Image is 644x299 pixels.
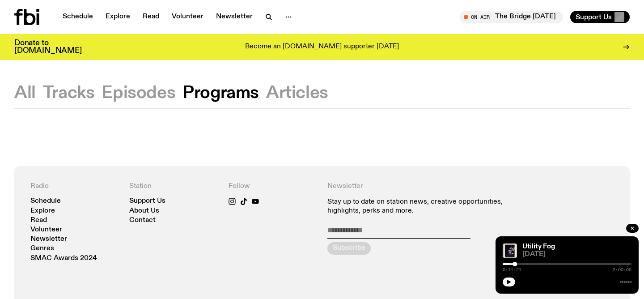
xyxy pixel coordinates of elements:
a: Read [30,217,47,224]
a: Newsletter [30,236,67,243]
button: Episodes [102,85,175,101]
button: Tracks [43,85,95,101]
a: Genres [30,245,54,252]
h3: Donate to [DOMAIN_NAME] [14,39,82,55]
a: Contact [129,217,156,224]
span: Support Us [576,13,612,21]
h4: Radio [30,182,119,191]
h4: Station [129,182,217,191]
h4: Newsletter [327,182,515,191]
a: Volunteer [166,11,209,23]
span: 2:00:00 [613,268,631,272]
a: Explore [100,11,136,23]
button: Subscribe [327,242,371,255]
button: Programs [182,85,259,101]
p: Become an [DOMAIN_NAME] supporter [DATE] [245,43,399,51]
span: [DATE] [522,251,631,258]
a: SMAC Awards 2024 [30,255,97,262]
a: Explore [30,208,55,214]
button: On AirThe Bridge [DATE] [459,11,563,23]
img: doseone & Steel Tipped Dove - All Portrait, No Chorus [503,243,517,258]
span: 0:11:21 [503,268,521,272]
a: About Us [129,208,159,214]
a: Volunteer [30,226,62,233]
button: Support Us [570,11,630,23]
a: Newsletter [211,11,258,23]
a: Schedule [57,11,98,23]
p: Stay up to date on station news, creative opportunities, highlights, perks and more. [327,198,515,215]
a: Read [137,11,165,23]
h4: Follow [229,182,317,191]
a: Schedule [30,198,61,205]
a: Support Us [129,198,165,205]
button: Articles [266,85,328,101]
button: All [14,85,36,101]
a: Utility Fog [522,243,555,250]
